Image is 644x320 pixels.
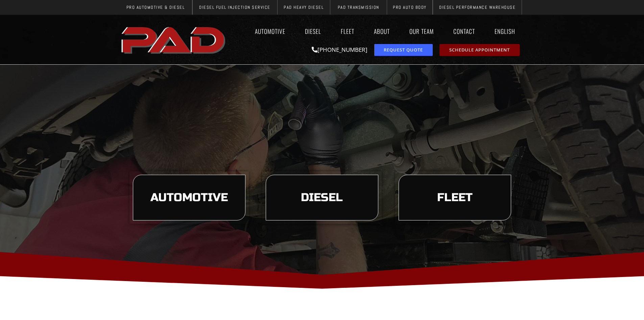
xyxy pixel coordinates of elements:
[488,23,525,39] a: English
[299,23,328,39] a: Diesel
[119,21,229,58] a: pro automotive and diesel home page
[126,5,185,9] span: Pro Automotive & Diesel
[199,5,270,9] span: Diesel Fuel Injection Service
[334,23,361,39] a: Fleet
[384,48,423,52] span: Request Quote
[393,5,427,9] span: Pro Auto Body
[437,192,473,204] span: Fleet
[374,44,433,56] a: request a service or repair quote
[284,5,324,9] span: PAD Heavy Diesel
[439,5,516,9] span: Diesel Performance Warehouse
[229,23,525,39] nav: Menu
[367,23,396,39] a: About
[449,48,510,52] span: Schedule Appointment
[248,23,292,39] a: Automotive
[312,46,367,54] a: [PHONE_NUMBER]
[133,175,245,221] a: learn more about our automotive services
[301,192,343,204] span: Diesel
[119,21,229,58] img: The image shows the word "PAD" in bold, red, uppercase letters with a slight shadow effect.
[150,192,228,204] span: Automotive
[266,175,378,221] a: learn more about our diesel services
[399,175,511,221] a: learn more about our fleet services
[447,23,481,39] a: Contact
[439,44,520,56] a: schedule repair or service appointment
[338,5,379,9] span: PAD Transmission
[403,23,440,39] a: Our Team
